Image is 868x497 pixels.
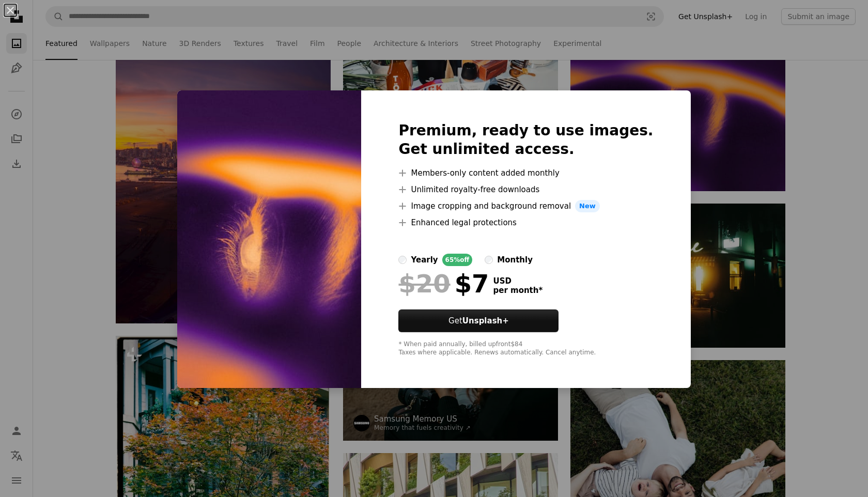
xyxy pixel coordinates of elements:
div: monthly [497,254,533,266]
strong: Unsplash+ [462,316,509,325]
span: New [575,200,600,212]
span: $20 [398,270,450,297]
button: GetUnsplash+ [398,309,559,332]
h2: Premium, ready to use images. Get unlimited access. [398,121,653,159]
div: 65% off [442,254,473,266]
input: yearly65%off [398,256,407,264]
span: USD [493,276,542,286]
li: Unlimited royalty-free downloads [398,183,653,196]
span: per month * [493,286,542,295]
input: monthly [485,256,493,264]
li: Enhanced legal protections [398,216,653,229]
div: yearly [411,254,438,266]
div: * When paid annually, billed upfront $84 Taxes where applicable. Renews automatically. Cancel any... [398,340,653,357]
li: Image cropping and background removal [398,200,653,212]
img: premium_photo-1728419694854-7848ad37e9e5 [177,90,361,388]
div: $7 [398,270,489,297]
li: Members-only content added monthly [398,167,653,179]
